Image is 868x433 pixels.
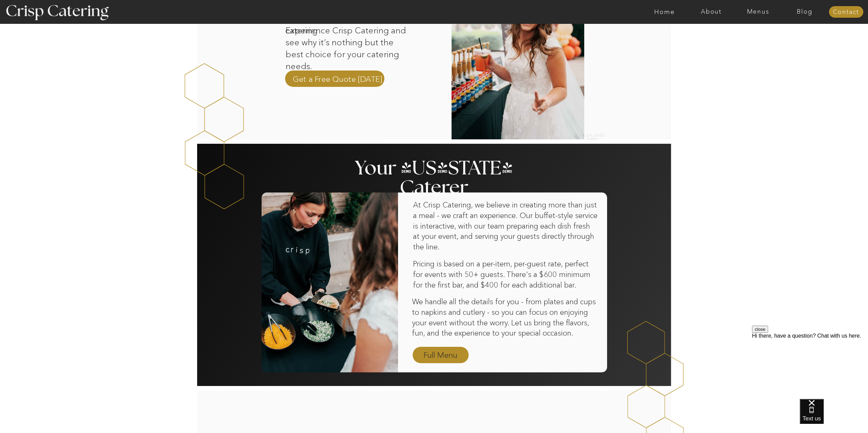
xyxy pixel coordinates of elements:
[413,259,598,291] p: Pricing is based on a per-item, per-guest rate, perfect for events with 50+ guests. There's a $60...
[413,200,598,265] p: At Crisp Catering, we believe in creating more than just a meal - we craft an experience. Our buf...
[641,9,688,15] a: Home
[587,134,608,138] h2: [US_STATE] Caterer
[735,9,781,15] a: Menus
[781,9,828,15] a: Blog
[829,9,863,16] a: Contact
[285,13,410,56] p: done your way. Experience Crisp Catering and see why it’s nothing but the best choice for your ca...
[293,74,382,84] a: Get a Free Quote [DATE]
[412,297,600,339] p: We handle all the details for you - from plates and cups to napkins and cutlery - so you can focu...
[752,326,868,407] iframe: podium webchat widget prompt
[800,399,868,433] iframe: podium webchat widget bubble
[421,350,460,361] a: Full Menu
[688,9,735,15] a: About
[354,159,515,172] h2: Your [US_STATE] Caterer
